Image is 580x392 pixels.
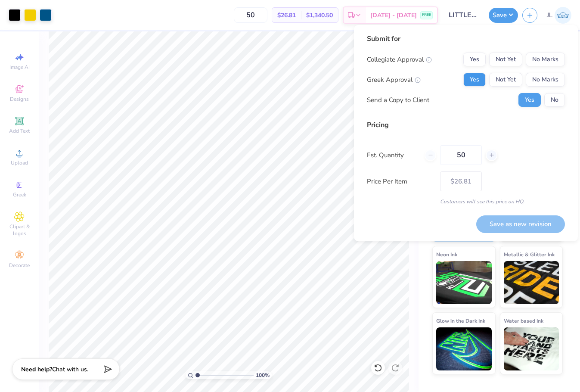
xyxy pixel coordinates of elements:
[367,34,565,44] div: Submit for
[526,53,565,66] button: No Marks
[367,120,565,130] div: Pricing
[436,316,485,325] span: Glow in the Dark Ink
[4,223,34,237] span: Clipart & logos
[21,365,52,373] strong: Need help?
[463,53,486,66] button: Yes
[547,10,552,20] span: JL
[234,7,267,23] input: – –
[9,128,30,134] span: Add Text
[440,145,482,165] input: – –
[370,11,417,20] span: [DATE] - [DATE]
[306,11,333,20] span: $1,340.50
[489,53,522,66] button: Not Yet
[277,11,296,20] span: $26.81
[436,250,457,259] span: Neon Ink
[367,95,429,105] div: Send a Copy to Client
[489,73,522,87] button: Not Yet
[555,7,571,24] img: Jerry Lascher
[367,75,421,85] div: Greek Approval
[463,73,486,87] button: Yes
[9,64,30,71] span: Image AI
[518,93,541,107] button: Yes
[367,177,434,187] label: Price Per Item
[436,327,492,370] img: Glow in the Dark Ink
[422,12,431,18] span: FREE
[10,96,29,103] span: Designs
[504,261,559,304] img: Metallic & Glitter Ink
[9,262,30,269] span: Decorate
[504,316,543,325] span: Water based Ink
[547,7,571,24] a: JL
[442,6,484,24] input: Untitled Design
[367,198,565,205] div: Customers will see this price on HQ.
[256,371,270,379] span: 100 %
[489,8,518,23] button: Save
[436,261,492,304] img: Neon Ink
[526,73,565,87] button: No Marks
[544,93,565,107] button: No
[504,250,555,259] span: Metallic & Glitter Ink
[52,365,88,373] span: Chat with us.
[11,159,28,166] span: Upload
[504,327,559,370] img: Water based Ink
[367,55,432,65] div: Collegiate Approval
[13,191,26,198] span: Greek
[367,150,418,160] label: Est. Quantity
